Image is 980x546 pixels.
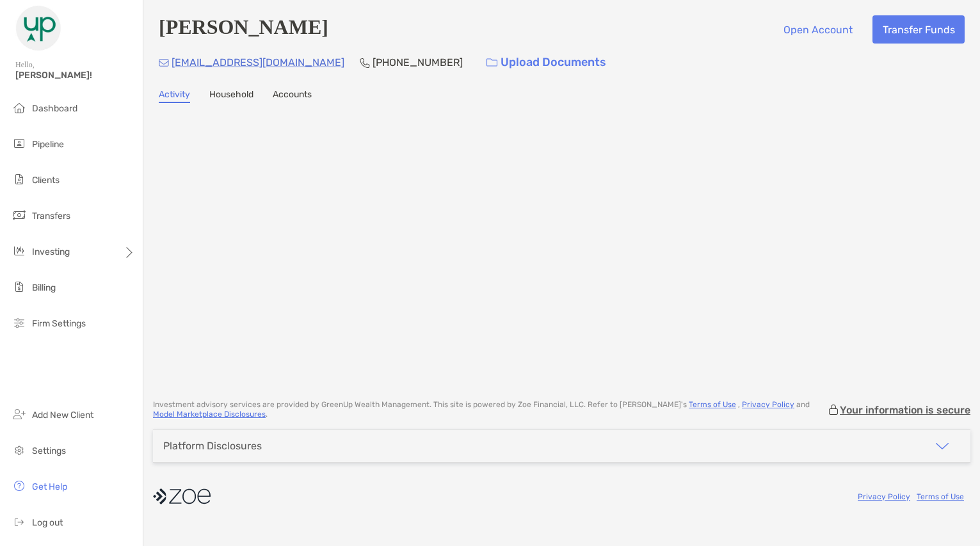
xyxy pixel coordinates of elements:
[153,410,266,419] a: Model Marketplace Disclosures
[12,243,27,259] img: investing icon
[12,100,27,115] img: dashboard icon
[32,410,93,421] span: Add New Client
[32,246,70,257] span: Investing
[32,446,66,456] span: Settings
[15,5,61,51] img: Zoe Logo
[689,400,736,409] a: Terms of Use
[209,89,253,103] a: Household
[32,318,86,329] span: Firm Settings
[159,15,328,44] h4: [PERSON_NAME]
[917,492,964,501] a: Terms of Use
[858,492,910,501] a: Privacy Policy
[742,400,794,409] a: Privacy Policy
[12,172,27,187] img: clients icon
[153,400,827,419] p: Investment advisory services are provided by GreenUp Wealth Management . This site is powered by ...
[159,59,169,67] img: Email Icon
[373,54,463,70] p: [PHONE_NUMBER]
[486,58,497,67] img: button icon
[32,282,56,293] span: Billing
[273,89,312,103] a: Accounts
[773,15,862,44] button: Open Account
[159,89,190,103] a: Activity
[12,315,27,330] img: firm-settings icon
[12,478,27,494] img: get-help icon
[32,139,64,150] span: Pipeline
[32,175,60,186] span: Clients
[872,15,965,44] button: Transfer Funds
[12,406,27,422] img: add_new_client icon
[840,404,970,416] p: Your information is secure
[32,481,67,492] span: Get Help
[32,103,77,114] span: Dashboard
[12,207,27,223] img: transfers icon
[15,70,135,81] span: [PERSON_NAME]!
[163,440,262,452] div: Platform Disclosures
[32,517,63,528] span: Log out
[478,49,615,76] a: Upload Documents
[12,514,27,529] img: logout icon
[172,54,344,70] p: [EMAIL_ADDRESS][DOMAIN_NAME]
[12,279,27,294] img: billing icon
[360,58,370,68] img: Phone Icon
[12,136,27,151] img: pipeline icon
[935,438,950,454] img: icon arrow
[12,442,27,458] img: settings icon
[32,211,70,221] span: Transfers
[153,482,211,511] img: company logo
